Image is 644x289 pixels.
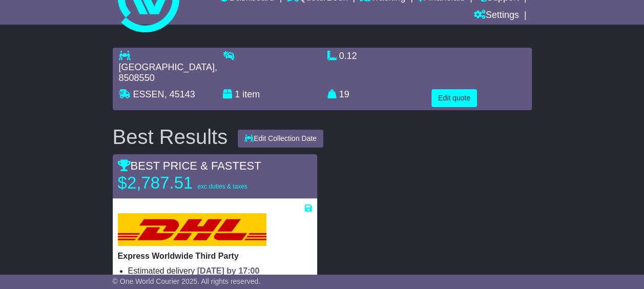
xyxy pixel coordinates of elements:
span: 0.12 [339,51,357,61]
span: , 45143 [164,89,195,99]
button: Edit Collection Date [238,130,323,148]
p: Express Worldwide Third Party [118,251,312,261]
span: , 8508550 [119,62,217,84]
span: 19 [339,89,349,99]
button: Edit quote [431,89,477,107]
span: item [242,89,260,99]
span: [GEOGRAPHIC_DATA] [119,62,215,72]
img: DHL: Express Worldwide Third Party [118,213,266,246]
span: BEST PRICE & FASTEST [118,159,261,172]
p: $2,787.51 [118,173,247,193]
li: Estimated delivery [128,266,312,276]
div: Best Results [108,126,233,148]
span: ESSEN [133,89,164,99]
a: Settings [474,7,519,25]
span: exc duties & taxes [197,183,247,190]
span: [DATE] by 17:00 [197,266,260,275]
span: 1 [235,89,240,99]
span: © One World Courier 2025. All rights reserved. [113,277,261,285]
